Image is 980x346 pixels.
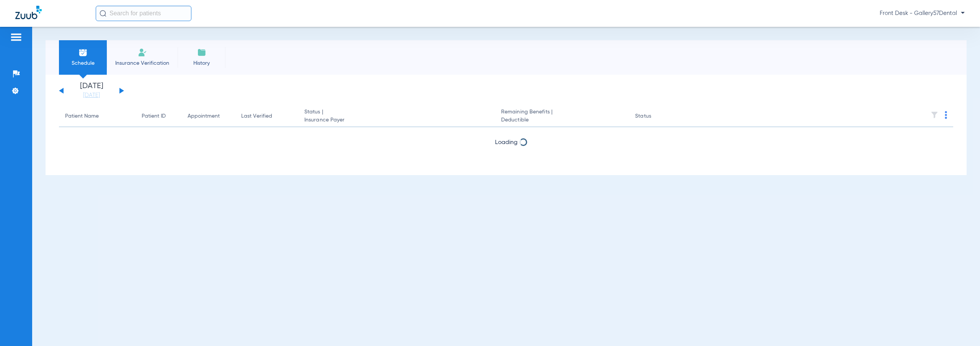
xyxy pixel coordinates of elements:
[197,48,206,57] img: History
[495,139,518,146] span: Loading
[65,59,101,67] span: Schedule
[65,112,99,120] div: Patient Name
[142,112,175,120] div: Patient ID
[96,6,191,21] input: Search for patients
[183,59,220,67] span: History
[188,112,220,120] div: Appointment
[241,112,292,120] div: Last Verified
[142,112,166,120] div: Patient ID
[241,112,272,120] div: Last Verified
[69,92,114,99] a: [DATE]
[501,116,623,124] span: Deductible
[78,48,88,57] img: Schedule
[304,116,489,124] span: Insurance Payer
[945,111,947,119] img: group-dot-blue.svg
[113,59,172,67] span: Insurance Verification
[69,82,114,99] li: [DATE]
[629,106,681,127] th: Status
[138,48,147,57] img: Manual Insurance Verification
[931,111,938,119] img: filter.svg
[65,112,129,120] div: Patient Name
[10,33,22,42] img: hamburger-icon
[880,10,965,17] span: Front Desk - Gallery57Dental
[298,106,495,127] th: Status |
[188,112,229,120] div: Appointment
[100,10,106,17] img: Search Icon
[495,106,629,127] th: Remaining Benefits |
[15,6,42,19] img: Zuub Logo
